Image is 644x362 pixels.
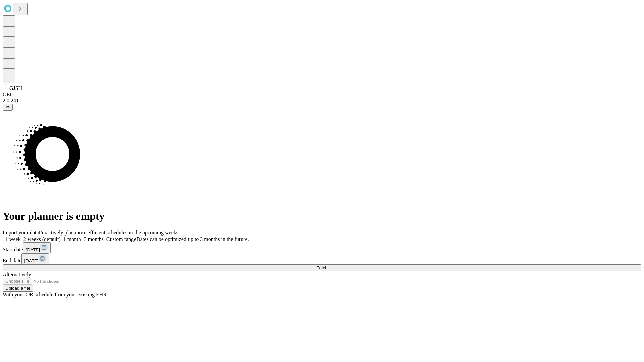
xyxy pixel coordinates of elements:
span: Proactively plan more efficient schedules in the upcoming weeks. [39,230,180,235]
div: End date [3,253,641,264]
span: 1 month [63,236,81,242]
span: Import your data [3,230,39,235]
span: [DATE] [24,258,38,263]
div: GEI [3,92,641,98]
button: @ [3,104,13,111]
span: Fetch [316,265,327,270]
span: [DATE] [26,247,40,252]
button: Upload a file [3,285,33,292]
span: 3 months [84,236,104,242]
span: GJSH [9,85,22,91]
span: Dates can be optimized up to 3 months in the future. [136,236,249,242]
span: 1 week [5,236,21,242]
div: Start date [3,242,641,253]
span: Custom range [106,236,136,242]
button: [DATE] [21,253,49,264]
button: Fetch [3,264,641,271]
div: 2.0.241 [3,98,641,104]
span: With your OR schedule from your existing EHR [3,292,107,297]
span: @ [5,105,10,110]
h1: Your planner is empty [3,210,641,222]
button: [DATE] [23,242,51,253]
span: 2 weeks (default) [23,236,61,242]
span: Alternatively [3,271,31,277]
